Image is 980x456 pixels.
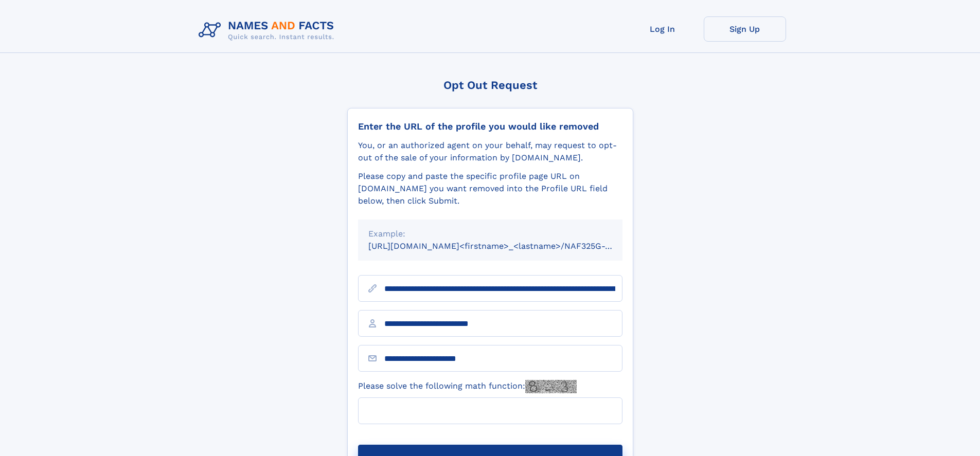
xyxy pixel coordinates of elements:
img: Logo Names and Facts [194,16,343,44]
div: Example: [368,228,612,240]
div: Enter the URL of the profile you would like removed [358,121,622,132]
a: Sign Up [704,16,786,42]
div: Opt Out Request [347,79,633,92]
small: [URL][DOMAIN_NAME]<firstname>_<lastname>/NAF325G-xxxxxxxx [368,241,642,251]
a: Log In [621,16,704,42]
div: Please copy and paste the specific profile page URL on [DOMAIN_NAME] you want removed into the Pr... [358,170,622,207]
div: You, or an authorized agent on your behalf, may request to opt-out of the sale of your informatio... [358,139,622,164]
label: Please solve the following math function: [358,380,577,393]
